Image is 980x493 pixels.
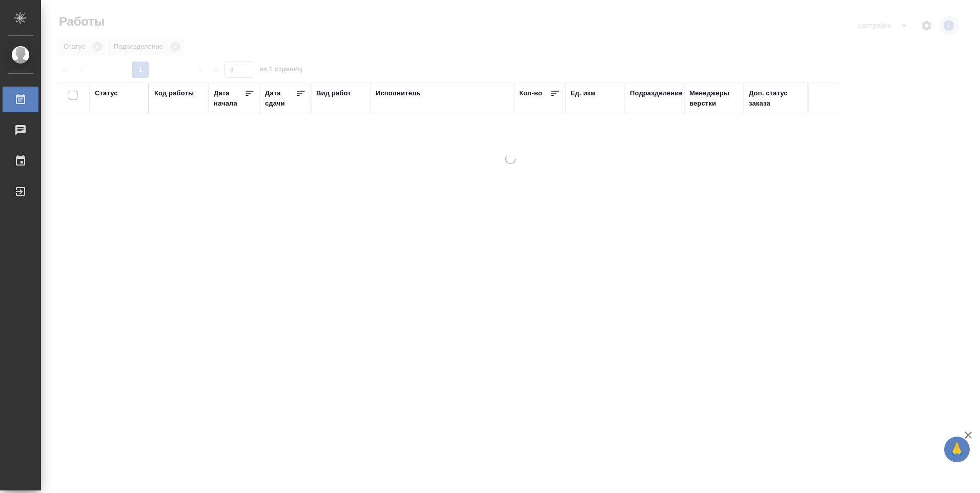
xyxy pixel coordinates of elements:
[948,439,966,460] span: 🙏
[689,88,739,109] div: Менеджеры верстки
[376,88,421,98] div: Исполнитель
[154,88,194,98] div: Код работы
[749,88,803,109] div: Доп. статус заказа
[95,88,118,98] div: Статус
[630,88,683,98] div: Подразделение
[519,88,542,98] div: Кол-во
[570,88,596,98] div: Ед. изм
[265,88,296,109] div: Дата сдачи
[944,437,970,462] button: 🙏
[316,88,351,98] div: Вид работ
[214,88,244,109] div: Дата начала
